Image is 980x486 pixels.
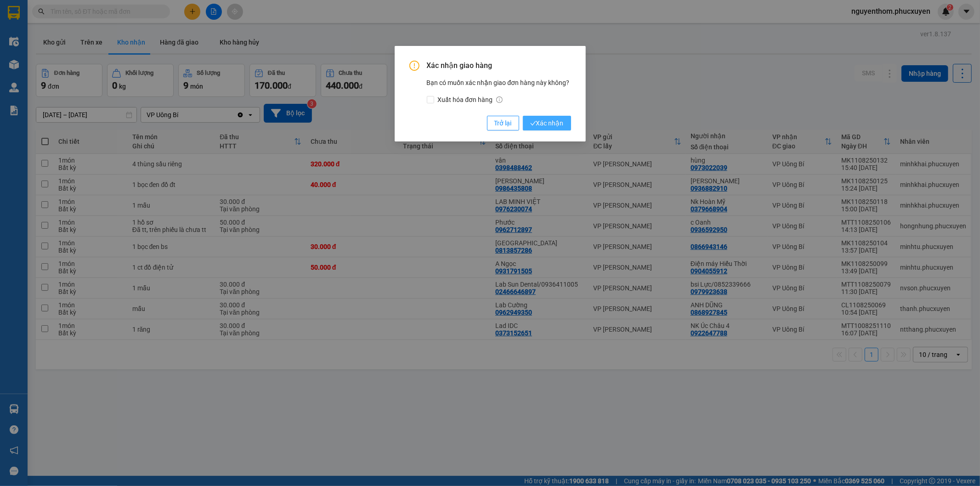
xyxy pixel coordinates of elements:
span: Xác nhận [530,118,564,128]
span: Xuất hóa đơn hàng [434,95,507,105]
span: exclamation-circle [409,61,419,71]
span: check [530,120,536,126]
button: Trở lại [487,116,519,130]
span: Xác nhận giao hàng [427,61,571,71]
div: Bạn có muốn xác nhận giao đơn hàng này không? [427,78,571,105]
button: checkXác nhận [523,116,571,130]
span: info-circle [496,96,503,103]
span: Trở lại [494,118,512,128]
